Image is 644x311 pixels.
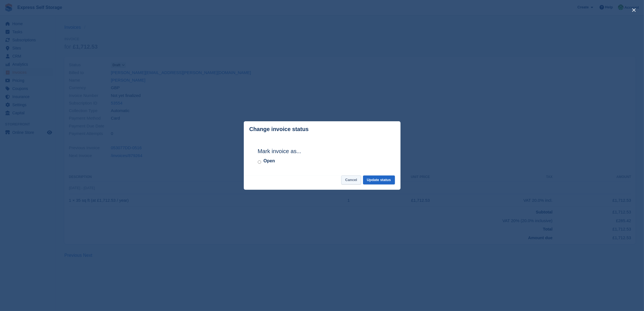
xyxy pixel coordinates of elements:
button: close [629,6,638,15]
p: Change invoice status [249,126,309,132]
button: Cancel [341,175,361,185]
label: Open [263,158,275,164]
button: Update status [363,175,395,185]
h2: Mark invoice as... [258,147,387,155]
